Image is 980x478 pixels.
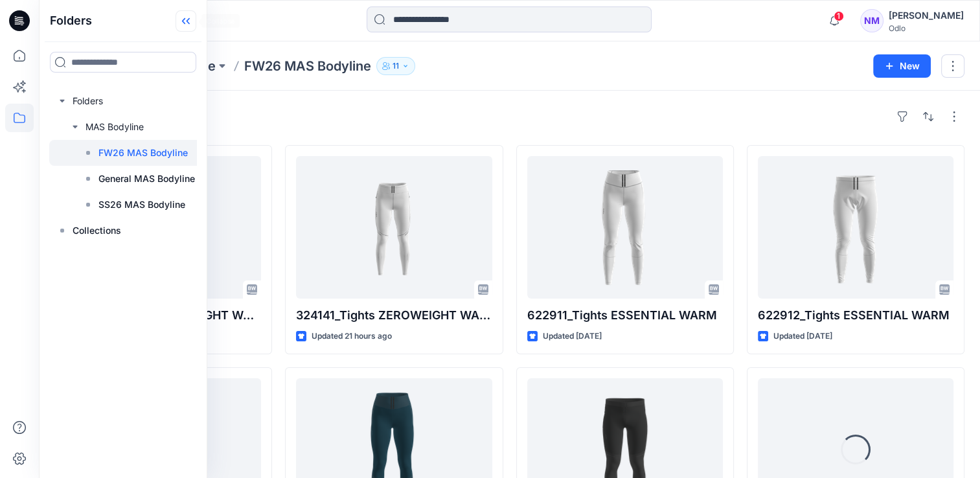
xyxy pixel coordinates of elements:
[393,59,399,73] p: 11
[860,9,883,32] div: NM
[773,330,832,343] p: Updated [DATE]
[312,330,392,343] p: Updated 21 hours ago
[527,306,723,324] p: 622911_Tights ESSENTIAL WARM
[543,330,602,343] p: Updated [DATE]
[376,57,415,75] button: 11
[758,306,953,324] p: 622912_Tights ESSENTIAL WARM
[527,156,723,299] a: 622911_Tights ESSENTIAL WARM
[873,54,931,78] button: New
[73,223,121,238] p: Collections
[244,57,371,75] p: FW26 MAS Bodyline
[98,145,188,161] p: FW26 MAS Bodyline
[296,156,492,299] a: 324141_Tights ZEROWEIGHT WARM REFLECTIVE
[889,23,964,33] div: Odlo
[98,197,185,212] p: SS26 MAS Bodyline
[758,156,953,299] a: 622912_Tights ESSENTIAL WARM
[889,8,964,23] div: [PERSON_NAME]
[98,171,195,187] p: General MAS Bodyline
[834,11,844,21] span: 1
[296,306,492,324] p: 324141_Tights ZEROWEIGHT WARM REFLECTIVE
